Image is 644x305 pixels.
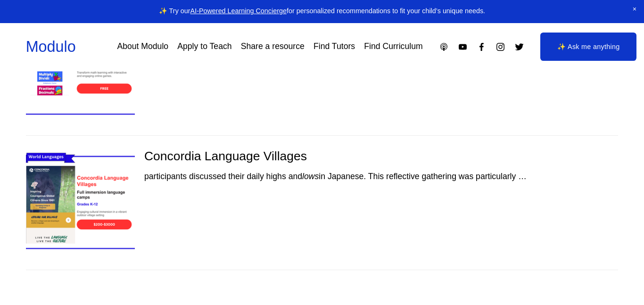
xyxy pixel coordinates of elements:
[190,7,287,15] a: AI-Powered Learning Concierge
[26,38,76,55] a: Modulo
[117,39,168,55] a: About Modulo
[241,39,305,55] a: Share a resource
[364,39,422,55] a: Find Curriculum
[26,135,619,270] div: Concordia Language Villages participants discussed their daily highs andlowsin Japanese. This ref...
[458,42,468,52] a: YouTube
[302,172,319,181] em: lows
[518,172,527,181] span: …
[144,172,516,181] span: participants discussed their daily highs and in Japanese. This reflective gathering was particularly
[26,148,619,164] div: Concordia Language Villages
[314,39,355,55] a: Find Tutors
[439,42,449,52] a: Apple Podcasts
[177,39,231,55] a: Apply to Teach
[514,42,524,52] a: Twitter
[495,42,505,52] a: Instagram
[477,42,487,52] a: Facebook
[540,33,636,61] a: ✨ Ask me anything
